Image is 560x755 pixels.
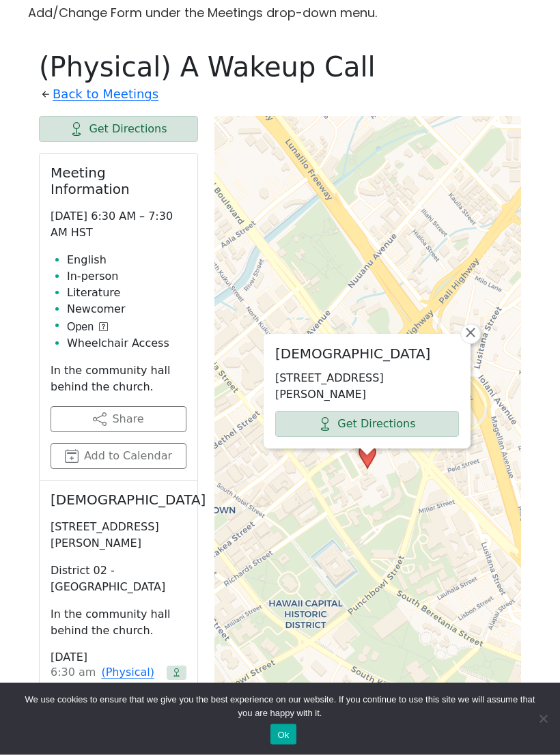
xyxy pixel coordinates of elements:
[53,84,158,106] a: Back to Meetings
[51,165,186,198] h2: Meeting Information
[67,302,186,318] li: Newcomer
[51,444,186,470] button: Add to Calendar
[464,325,477,341] span: ×
[51,665,96,714] div: 6:30 AM
[39,117,198,143] a: Get Directions
[101,665,161,714] a: (Physical) A Wakeup Call
[51,363,186,396] p: In the community hall behind the church.
[536,712,550,726] span: No
[67,319,108,336] button: Open
[460,324,481,345] a: Close popup
[67,319,94,336] span: Open
[51,407,186,433] button: Share
[51,492,186,509] h2: [DEMOGRAPHIC_DATA]
[67,336,186,352] li: Wheelchair Access
[270,724,296,745] button: Ok
[275,371,459,403] p: [STREET_ADDRESS][PERSON_NAME]
[275,346,459,362] h2: [DEMOGRAPHIC_DATA]
[67,253,186,269] li: English
[275,412,459,438] a: Get Directions
[67,269,186,285] li: In-person
[51,563,186,596] p: District 02 - [GEOGRAPHIC_DATA]
[20,693,540,720] span: We use cookies to ensure that we give you the best experience on our website. If you continue to ...
[39,51,521,84] h1: (Physical) A Wakeup Call
[67,285,186,302] li: Literature
[51,209,186,242] p: [DATE] 6:30 AM – 7:30 AM HST
[51,607,186,640] p: In the community hall behind the church.
[51,651,186,666] h3: [DATE]
[51,519,186,552] p: [STREET_ADDRESS][PERSON_NAME]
